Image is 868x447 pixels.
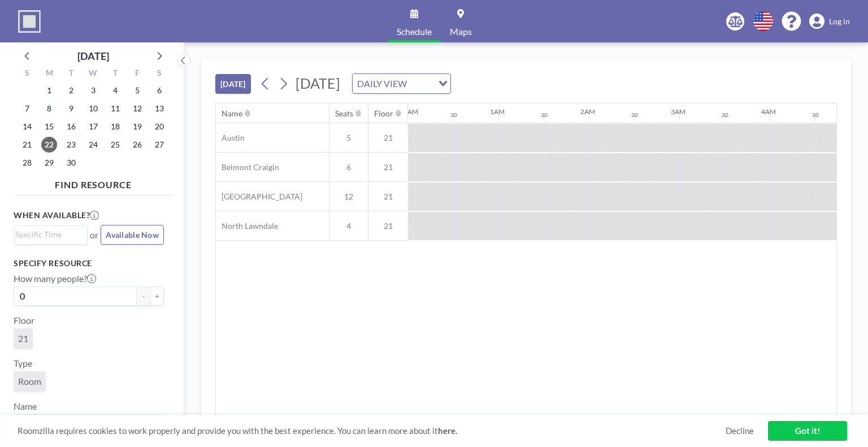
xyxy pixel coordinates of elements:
[129,83,145,98] span: Friday, September 5, 2025
[137,287,150,306] button: -
[671,107,685,116] div: 3AM
[490,107,505,116] div: 1AM
[809,14,850,29] a: Log in
[85,83,101,98] span: Wednesday, September 3, 2025
[107,137,123,153] span: Thursday, September 25, 2025
[216,162,279,172] span: Belmont Craigin
[14,315,34,326] label: Floor
[329,192,368,202] span: 12
[106,230,159,240] span: Available Now
[335,109,353,119] div: Seats
[215,74,251,94] button: [DATE]
[216,192,302,202] span: [GEOGRAPHIC_DATA]
[151,137,167,153] span: Saturday, September 27, 2025
[410,76,432,91] input: Search for option
[107,119,123,134] span: Thursday, September 18, 2025
[329,162,368,172] span: 6
[368,162,408,172] span: 21
[151,119,167,134] span: Saturday, September 20, 2025
[541,111,548,119] div: 30
[450,111,457,119] div: 30
[63,83,79,98] span: Tuesday, September 2, 2025
[722,111,728,119] div: 30
[216,133,245,143] span: Austin
[83,67,105,81] div: W
[19,155,35,171] span: Sunday, September 28, 2025
[296,75,340,92] span: [DATE]
[14,226,87,243] div: Search for option
[150,287,164,306] button: +
[329,221,368,231] span: 4
[18,426,726,436] span: Roomzilla requires cookies to work properly and provide you with the best experience. You can lea...
[107,83,123,98] span: Thursday, September 4, 2025
[63,155,79,171] span: Tuesday, September 30, 2025
[450,27,472,36] span: Maps
[41,119,57,134] span: Monday, September 15, 2025
[761,107,776,116] div: 4AM
[631,111,638,119] div: 30
[368,221,408,231] span: 21
[374,109,393,119] div: Floor
[18,376,41,387] span: Room
[41,155,57,171] span: Monday, September 29, 2025
[41,101,57,116] span: Monday, September 8, 2025
[400,107,418,116] div: 12AM
[41,137,57,153] span: Monday, September 22, 2025
[368,133,408,143] span: 21
[148,67,170,81] div: S
[16,67,38,81] div: S
[101,225,164,245] button: Available Now
[768,421,847,441] a: Got it!
[353,74,450,93] div: Search for option
[63,137,79,153] span: Tuesday, September 23, 2025
[129,101,145,116] span: Friday, September 12, 2025
[14,273,96,284] label: How many people?
[368,192,408,202] span: 21
[18,10,41,33] img: organization-logo
[129,119,145,134] span: Friday, September 19, 2025
[63,101,79,116] span: Tuesday, September 9, 2025
[104,67,126,81] div: T
[726,426,754,436] a: Decline
[222,109,242,119] div: Name
[14,175,173,190] h4: FIND RESOURCE
[19,101,35,116] span: Sunday, September 7, 2025
[14,401,37,412] label: Name
[151,83,167,98] span: Saturday, September 6, 2025
[63,119,79,134] span: Tuesday, September 16, 2025
[829,16,850,27] span: Log in
[126,67,148,81] div: F
[216,221,278,231] span: North Lawndale
[85,119,101,134] span: Wednesday, September 17, 2025
[14,358,32,369] label: Type
[41,83,57,98] span: Monday, September 1, 2025
[77,48,109,64] div: [DATE]
[329,133,368,143] span: 5
[19,119,35,134] span: Sunday, September 14, 2025
[38,67,60,81] div: M
[438,426,457,436] a: here.
[151,101,167,116] span: Saturday, September 13, 2025
[812,111,819,119] div: 30
[85,137,101,153] span: Wednesday, September 24, 2025
[355,76,409,91] span: DAILY VIEW
[90,229,98,241] span: or
[107,101,123,116] span: Thursday, September 11, 2025
[60,67,83,81] div: T
[19,137,35,153] span: Sunday, September 21, 2025
[129,137,145,153] span: Friday, September 26, 2025
[397,27,432,36] span: Schedule
[15,228,81,241] input: Search for option
[580,107,595,116] div: 2AM
[18,333,28,344] span: 21
[85,101,101,116] span: Wednesday, September 10, 2025
[14,258,164,268] h3: Specify resource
